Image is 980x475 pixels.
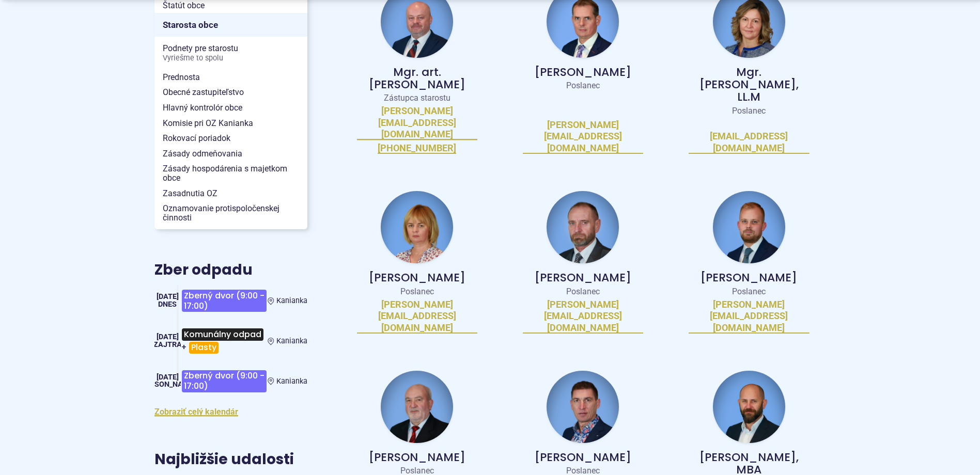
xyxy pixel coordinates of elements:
[357,299,477,334] a: [PERSON_NAME][EMAIL_ADDRESS][DOMAIN_NAME]
[182,328,263,340] span: Komunálny odpad
[713,371,785,443] img: fotka - Ivan Pekár
[523,299,643,334] a: [PERSON_NAME][EMAIL_ADDRESS][DOMAIN_NAME]
[153,340,182,349] span: Zajtra
[163,186,299,201] span: Zasadnutia OZ
[357,105,477,140] a: [PERSON_NAME][EMAIL_ADDRESS][DOMAIN_NAME]
[357,287,477,297] p: Poslanec
[357,272,477,284] p: [PERSON_NAME]
[523,119,643,154] a: [PERSON_NAME][EMAIL_ADDRESS][DOMAIN_NAME]
[163,70,299,85] span: Prednosta
[154,131,307,146] a: Rokovací poriadok
[157,373,179,382] span: [DATE]
[276,377,307,386] span: Kanianka
[163,85,299,100] span: Obecné zastupiteľstvo
[276,296,307,305] span: Kanianka
[189,342,219,354] span: Plasty
[523,272,643,284] p: [PERSON_NAME]
[154,13,307,37] a: Starosta obce
[154,286,307,316] a: Zberný dvor (9:00 - 17:00) Kanianka [DATE] Dnes
[378,142,456,154] a: [PHONE_NUMBER]
[154,324,307,357] a: Komunálny odpad+Plasty Kanianka [DATE] Zajtra
[139,380,196,389] span: [PERSON_NAME]
[276,337,307,345] span: Kanianka
[163,161,299,185] span: Zásady hospodárenia s majetkom obce
[154,262,307,278] h3: Zber odpadu
[154,146,307,162] a: Zásady odmeňovania
[154,85,307,100] a: Obecné zastupiteľstvo
[163,41,299,65] span: Podnety pre starostu
[713,191,785,263] img: fotka - Michal Kollár
[523,66,643,78] p: [PERSON_NAME]
[154,407,238,417] a: Zobraziť celý kalendár
[163,100,299,116] span: Hlavný kontrolór obce
[689,106,809,116] p: Poslanec
[163,54,299,62] span: Vyriešme to spolu
[357,66,477,91] p: Mgr. art. [PERSON_NAME]
[381,191,453,263] img: fotka - Miroslava Hollá
[154,366,307,397] a: Zberný dvor (9:00 - 17:00) Kanianka [DATE] [PERSON_NAME]
[547,371,619,443] img: fotka - Richard Marko
[689,299,809,334] a: [PERSON_NAME][EMAIL_ADDRESS][DOMAIN_NAME]
[357,451,477,464] p: [PERSON_NAME]
[163,17,299,33] span: Starosta obce
[381,371,453,443] img: fotka - Ján Lacko
[689,272,809,284] p: [PERSON_NAME]
[523,451,643,464] p: [PERSON_NAME]
[154,161,307,185] a: Zásady hospodárenia s majetkom obce
[547,191,619,263] img: fotka - Peter Hraňo
[182,370,267,392] span: Zberný dvor (9:00 - 17:00)
[689,66,809,104] p: Mgr. [PERSON_NAME], LL.M
[163,131,299,146] span: Rokovací poriadok
[181,324,268,357] h3: +
[357,93,477,103] p: Zástupca starostu
[689,131,809,154] a: [EMAIL_ADDRESS][DOMAIN_NAME]
[154,186,307,201] a: Zasadnutia OZ
[154,70,307,85] a: Prednosta
[154,452,294,468] h3: Najbližšie udalosti
[154,201,307,225] a: Oznamovanie protispoločenskej činnosti
[163,201,299,225] span: Oznamovanie protispoločenskej činnosti
[182,290,267,312] span: Zberný dvor (9:00 - 17:00)
[158,300,177,309] span: Dnes
[523,81,643,91] p: Poslanec
[163,116,299,131] span: Komisie pri OZ Kanianka
[154,100,307,116] a: Hlavný kontrolór obce
[157,332,179,341] span: [DATE]
[154,116,307,131] a: Komisie pri OZ Kanianka
[689,287,809,297] p: Poslanec
[154,41,307,65] a: Podnety pre starostuVyriešme to spolu
[163,146,299,162] span: Zásady odmeňovania
[523,287,643,297] p: Poslanec
[157,292,179,301] span: [DATE]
